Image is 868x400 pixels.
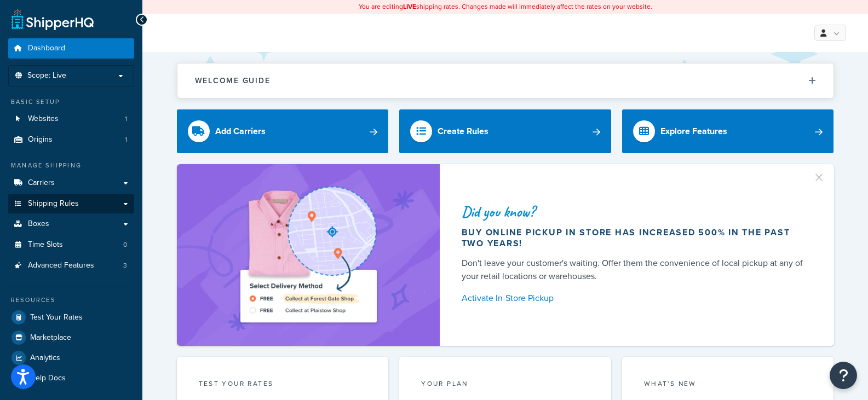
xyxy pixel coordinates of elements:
[28,199,79,208] span: Shipping Rules
[209,181,407,329] img: ad-shirt-map-b0359fc47e01cab431d101c4b569394f6a03f54285957d908178d52f29eb9668.png
[177,63,833,98] button: Welcome Guide
[8,295,134,305] div: Resources
[462,257,808,283] div: Don't leave your customer's waiting. Offer them the convenience of local pickup at any of your re...
[28,114,59,124] span: Websites
[28,178,55,188] span: Carriers
[438,124,488,139] div: Create Rules
[215,124,266,139] div: Add Carriers
[403,2,416,11] b: LIVE
[125,114,127,124] span: 1
[8,97,134,107] div: Basic Setup
[421,379,589,391] div: Your Plan
[28,135,53,144] span: Origins
[8,161,134,170] div: Manage Shipping
[8,348,134,368] a: Analytics
[123,261,127,270] span: 3
[8,235,134,255] a: Time Slots0
[28,240,63,250] span: Time Slots
[8,368,134,388] a: Help Docs
[30,374,66,383] span: Help Docs
[660,124,727,139] div: Explore Features
[8,109,134,129] a: Websites1
[28,261,94,270] span: Advanced Features
[8,109,134,129] li: Websites
[123,240,127,250] span: 0
[28,44,65,53] span: Dashboard
[8,256,134,276] a: Advanced Features3
[177,109,389,153] a: Add Carriers
[462,204,808,219] div: Did you know?
[125,135,127,144] span: 1
[462,291,808,306] a: Activate In-Store Pickup
[399,109,611,153] a: Create Rules
[30,333,71,343] span: Marketplace
[30,313,83,322] span: Test Your Rates
[8,235,134,255] li: Time Slots
[199,379,367,391] div: Test your rates
[830,362,857,389] button: Open Resource Center
[8,173,134,193] a: Carriers
[644,379,812,391] div: What's New
[8,130,134,150] li: Origins
[28,219,49,229] span: Boxes
[8,328,134,347] a: Marketplace
[622,109,834,153] a: Explore Features
[462,227,808,249] div: Buy online pickup in store has increased 500% in the past two years!
[8,214,134,234] a: Boxes
[8,38,134,59] a: Dashboard
[8,130,134,150] a: Origins1
[8,256,134,276] li: Advanced Features
[8,308,134,327] a: Test Your Rates
[27,71,66,80] span: Scope: Live
[8,194,134,214] a: Shipping Rules
[30,353,60,363] span: Analytics
[195,77,271,85] h2: Welcome Guide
